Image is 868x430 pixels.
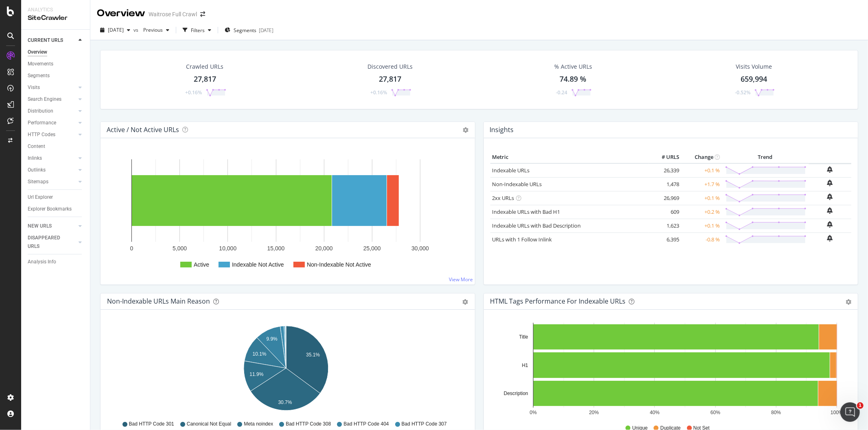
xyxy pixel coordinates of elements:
div: Visits Volume [736,63,772,71]
text: 0% [529,410,537,415]
text: Title [519,334,528,340]
text: 9.9% [267,336,278,342]
div: bell-plus [827,235,833,241]
span: Bad HTTP Code 307 [402,421,447,428]
text: 80% [771,410,781,415]
text: 15,000 [267,245,285,252]
div: Sitemaps [28,178,48,186]
text: 10.1% [253,351,267,357]
a: Sitemaps [28,178,76,186]
div: Url Explorer [28,193,53,202]
svg: A chart. [490,323,848,417]
div: 27,817 [194,74,216,85]
div: gear [846,299,851,305]
text: 0 [130,245,133,252]
th: Change [681,151,722,163]
a: Overview [28,48,84,56]
span: Canonical Not Equal [187,421,231,428]
a: Movements [28,60,84,68]
span: Meta noindex [244,421,273,428]
div: [DATE] [259,27,273,34]
td: +0.1 % [681,191,722,205]
a: Indexable URLs with Bad H1 [492,208,560,215]
div: Non-Indexable URLs Main Reason [107,297,210,305]
h4: Active / Not Active URLs [107,124,179,135]
div: bell-plus [827,180,833,186]
a: Url Explorer [28,193,84,202]
div: NEW URLS [28,222,52,230]
a: NEW URLS [28,222,76,230]
div: Analysis Info [28,258,56,266]
div: Waitrose Full Crawl [149,10,197,18]
a: Performance [28,119,76,127]
a: Explorer Bookmarks [28,205,84,213]
text: 100% [831,410,843,415]
text: Active [194,261,209,268]
div: -0.52% [735,89,750,96]
span: Previous [140,26,163,33]
div: SiteCrawler [28,13,83,23]
div: Crawled URLs [186,63,223,71]
span: Segments [234,27,256,34]
text: 10,000 [219,245,236,252]
text: Description [503,391,528,396]
td: 26,339 [649,163,681,178]
th: Metric [490,151,649,163]
td: 609 [649,205,681,219]
i: Options [463,127,469,133]
td: 1,623 [649,219,681,232]
a: Distribution [28,107,76,115]
td: +0.1 % [681,219,722,232]
text: 20,000 [315,245,333,252]
text: 60% [711,410,720,415]
a: Non-Indexable URLs [492,180,542,188]
div: HTTP Codes [28,130,55,139]
svg: A chart. [107,323,465,417]
a: Visits [28,83,76,92]
text: 5,000 [173,245,187,252]
div: HTML Tags Performance for Indexable URLs [490,297,626,305]
div: bell-plus [827,193,833,200]
div: Distribution [28,107,53,115]
div: Performance [28,119,56,127]
a: Inlinks [28,154,76,163]
span: vs [133,26,140,33]
div: Visits [28,83,40,92]
svg: A chart. [107,151,468,278]
th: Trend [722,151,809,163]
div: Search Engines [28,95,61,104]
div: bell-plus [827,166,833,173]
button: Segments[DATE] [221,24,277,37]
div: 27,817 [379,74,401,85]
div: % Active URLs [554,63,592,71]
div: Outlinks [28,166,46,174]
a: 2xx URLs [492,194,514,202]
span: 1 [857,402,864,409]
td: -0.8 % [681,232,722,246]
a: HTTP Codes [28,130,76,139]
div: DISAPPEARED URLS [28,234,69,251]
div: Overview [97,7,145,20]
a: CURRENT URLS [28,36,76,45]
div: Movements [28,60,53,68]
a: Analysis Info [28,258,84,266]
div: -0.24 [556,89,567,96]
div: Inlinks [28,154,42,163]
text: 40% [649,410,659,415]
a: Content [28,142,84,151]
div: bell-plus [827,221,833,228]
div: gear [463,299,468,305]
th: # URLS [649,151,681,163]
a: View More [449,276,473,283]
text: 35.1% [306,352,320,358]
td: +1.7 % [681,177,722,191]
span: 2025 Sep. 13th [108,26,124,33]
iframe: Intercom live chat [840,402,860,422]
text: H1 [522,363,528,368]
a: Segments [28,72,84,80]
div: 74.89 % [560,74,586,85]
td: 1,478 [649,177,681,191]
